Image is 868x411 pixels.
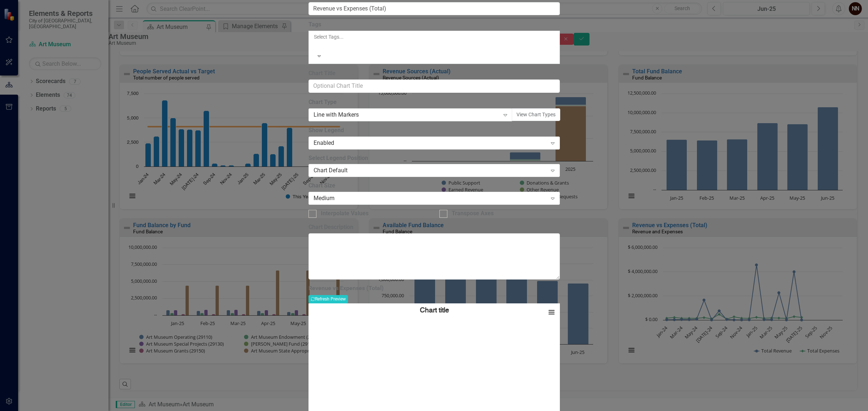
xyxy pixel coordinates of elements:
label: Chart Description [309,223,560,232]
div: Medium [314,194,547,203]
h3: Revenue vs Expenses (Total) [309,285,560,291]
label: Select Legend Position [309,154,560,163]
div: Chart Default [314,166,547,175]
div: Interpolate Values [321,209,369,218]
button: View Chart Types [512,108,560,121]
label: Chart Title [309,69,560,78]
label: Tags [309,21,560,29]
button: Refresh Preview [309,295,348,303]
div: Transpose Axes [452,209,494,218]
label: Show Legend [309,126,560,135]
label: Chart Size [309,182,560,190]
div: Select Tags... [314,33,554,40]
div: Line with Markers [314,111,500,119]
label: Chart Type [309,98,560,107]
button: View chart menu, Chart title [546,307,557,317]
div: Enabled [314,139,547,147]
text: Chart title [420,307,449,314]
input: Optional Chart Title [309,79,560,93]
